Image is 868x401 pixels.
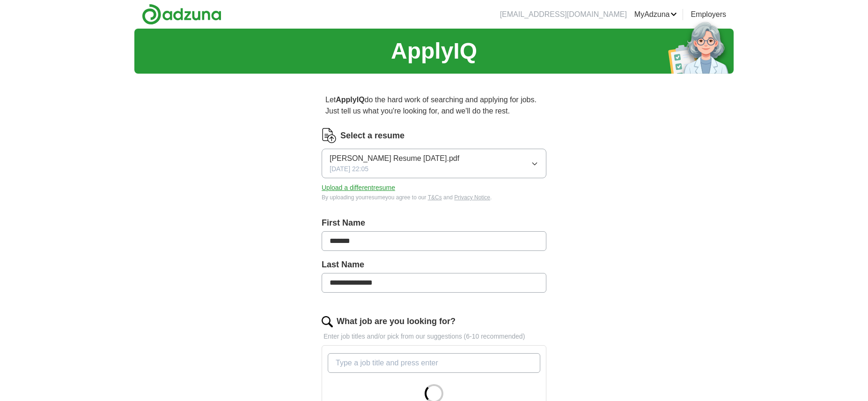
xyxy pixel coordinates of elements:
p: Let do the hard work of searching and applying for jobs. Just tell us what you're looking for, an... [322,91,546,121]
li: [EMAIL_ADDRESS][DOMAIN_NAME] [500,9,627,20]
button: [PERSON_NAME] Resume [DATE].pdf[DATE] 22:05 [322,149,546,178]
span: [DATE] 22:05 [330,164,368,174]
a: Employers [691,9,726,20]
input: Type a job title and press enter [328,353,540,373]
a: MyAdzuna [634,9,677,20]
img: search.png [322,316,333,327]
a: Privacy Notice [454,194,490,201]
img: Adzuna logo [142,4,221,25]
label: Select a resume [340,129,405,142]
button: Upload a differentresume [322,183,395,193]
a: T&Cs [428,194,442,201]
h1: ApplyIQ [391,34,477,68]
label: What job are you looking for? [337,315,456,328]
label: Last Name [322,258,546,271]
img: CV Icon [322,128,337,143]
p: Enter job titles and/or pick from our suggestions (6-10 recommended) [322,332,546,341]
label: First Name [322,217,546,229]
strong: ApplyIQ [336,96,364,104]
div: By uploading your resume you agree to our and . [322,193,546,202]
span: [PERSON_NAME] Resume [DATE].pdf [330,153,459,164]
